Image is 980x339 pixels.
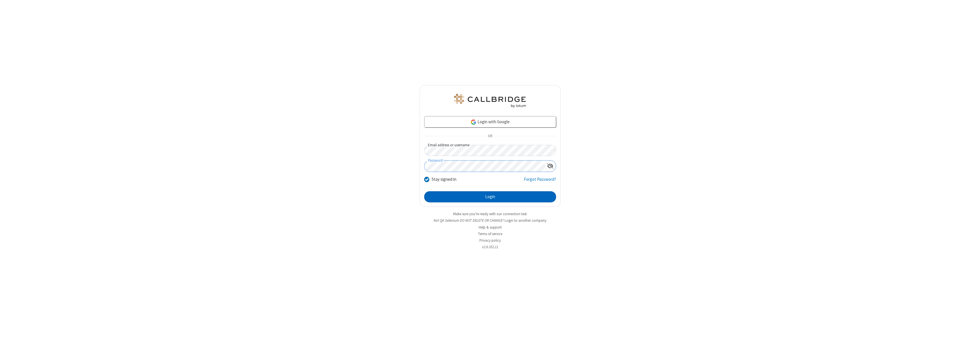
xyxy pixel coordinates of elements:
[420,244,561,250] li: v2.6.352.11
[453,94,527,108] img: QA Selenium DO NOT DELETE OR CHANGE
[453,211,527,216] a: Make sure you're ready with our connection test
[479,238,501,243] a: Privacy policy
[966,324,976,335] iframe: Chat
[420,218,561,223] li: Not QA Selenium DO NOT DELETE OR CHANGE?
[432,176,456,183] label: Stay signed in
[505,218,546,223] button: Login to another company
[479,225,502,230] a: Help & support
[424,145,556,156] input: Email address or username
[485,132,495,140] span: OR
[524,176,556,187] a: Forgot Password?
[424,191,556,203] button: Login
[424,161,545,172] input: Password
[478,231,502,236] a: Terms of service
[470,119,477,125] img: google-icon.png
[424,116,556,128] a: Login with Google
[545,161,556,171] div: Show password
